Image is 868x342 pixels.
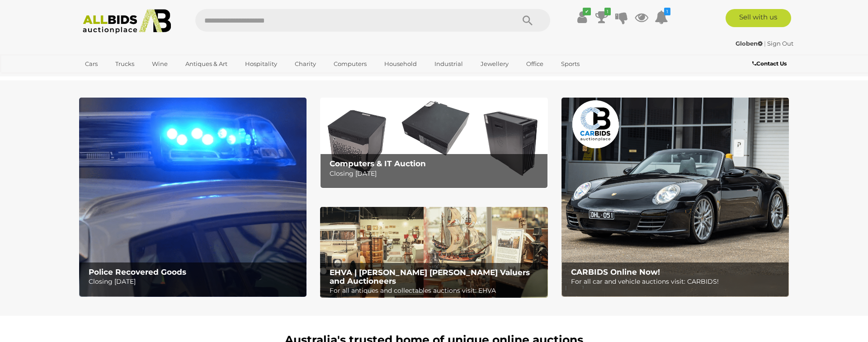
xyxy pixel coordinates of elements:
[561,98,789,297] img: CARBIDS Online Now!
[571,267,660,276] b: CARBIDS Online Now!
[561,98,789,297] a: CARBIDS Online Now! CARBIDS Online Now! For all car and vehicle auctions visit: CARBIDS!
[79,98,307,297] img: Police Recovered Goods
[583,8,591,15] i: ✔
[571,276,784,287] p: For all car and vehicle auctions visit: CARBIDS!
[146,56,174,71] a: Wine
[736,40,764,47] a: Globen
[239,56,283,71] a: Hospitality
[320,98,547,188] a: Computers & IT Auction Computers & IT Auction Closing [DATE]
[505,9,550,32] button: Search
[79,98,307,297] a: Police Recovered Goods Police Recovered Goods Closing [DATE]
[767,40,793,47] a: Sign Out
[109,56,140,71] a: Trucks
[736,40,763,47] strong: Globen
[330,159,426,168] b: Computers & IT Auction
[555,56,585,71] a: Sports
[328,56,373,71] a: Computers
[655,9,668,25] a: 1
[475,56,514,71] a: Jewellery
[78,9,176,34] img: Allbids.com.au
[752,60,787,67] b: Contact Us
[520,56,549,71] a: Office
[595,9,609,25] a: 1
[320,98,547,188] img: Computers & IT Auction
[179,56,233,71] a: Antiques & Art
[320,207,547,298] img: EHVA | Evans Hastings Valuers and Auctioneers
[429,56,469,71] a: Industrial
[752,59,789,69] a: Contact Us
[726,9,791,27] a: Sell with us
[378,56,423,71] a: Household
[575,9,589,25] a: ✔
[79,56,104,71] a: Cars
[764,40,766,47] span: |
[330,285,542,296] p: For all antiques and collectables auctions visit: EHVA
[604,8,611,15] i: 1
[79,71,155,86] a: [GEOGRAPHIC_DATA]
[330,168,542,179] p: Closing [DATE]
[320,207,547,298] a: EHVA | Evans Hastings Valuers and Auctioneers EHVA | [PERSON_NAME] [PERSON_NAME] Valuers and Auct...
[330,268,530,286] b: EHVA | [PERSON_NAME] [PERSON_NAME] Valuers and Auctioneers
[664,8,670,15] i: 1
[289,56,322,71] a: Charity
[89,267,186,276] b: Police Recovered Goods
[89,276,302,287] p: Closing [DATE]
